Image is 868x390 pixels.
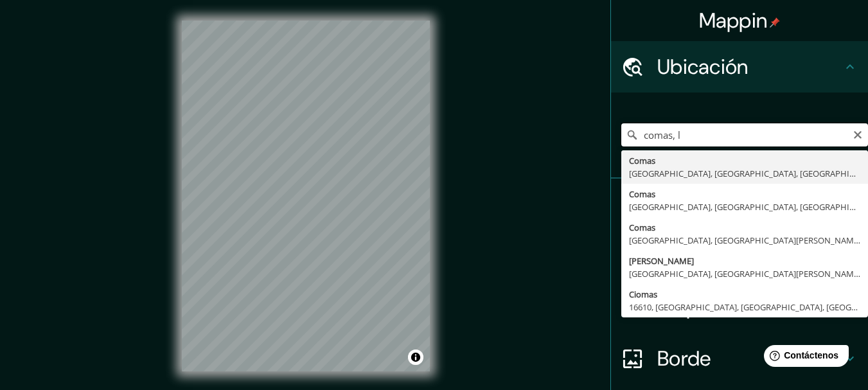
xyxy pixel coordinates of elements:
[754,340,854,376] iframe: Lanzador de widgets de ayuda
[182,21,430,371] canvas: Mapa
[629,188,655,200] font: Comas
[657,345,711,372] font: Borde
[611,333,868,384] div: Borde
[611,281,868,333] div: Disposición
[770,17,780,28] img: pin-icon.png
[629,222,655,233] font: Comas
[629,288,657,300] font: Ciomas
[611,179,868,230] div: Patas
[629,255,694,267] font: [PERSON_NAME]
[699,7,768,34] font: Mappin
[657,53,748,80] font: Ubicación
[629,155,655,166] font: Comas
[611,230,868,281] div: Estilo
[408,350,423,365] button: Activar o desactivar atribución
[611,41,868,93] div: Ubicación
[853,128,863,140] button: Claro
[621,123,868,146] input: Elige tu ciudad o zona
